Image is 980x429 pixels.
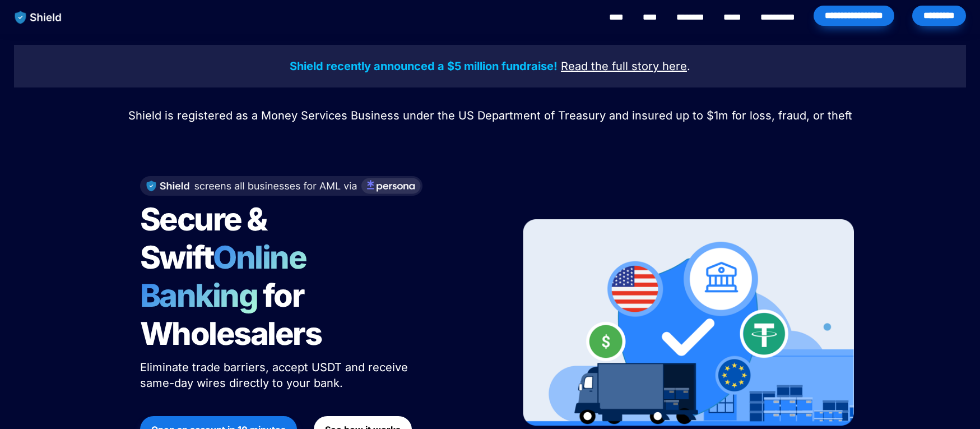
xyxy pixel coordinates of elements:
[128,109,852,122] span: Shield is registered as a Money Services Business under the US Department of Treasury and insured...
[10,6,67,29] img: website logo
[140,361,411,390] span: Eliminate trade barriers, accept USDT and receive same-day wires directly to your bank.
[687,59,690,73] span: .
[561,59,659,73] u: Read the full story
[140,276,322,353] span: for Wholesalers
[140,200,272,276] span: Secure & Swift
[561,61,659,72] a: Read the full story
[662,61,687,72] a: here
[662,59,687,73] u: here
[290,59,558,73] strong: Shield recently announced a $5 million fundraise!
[140,238,318,315] span: Online Banking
